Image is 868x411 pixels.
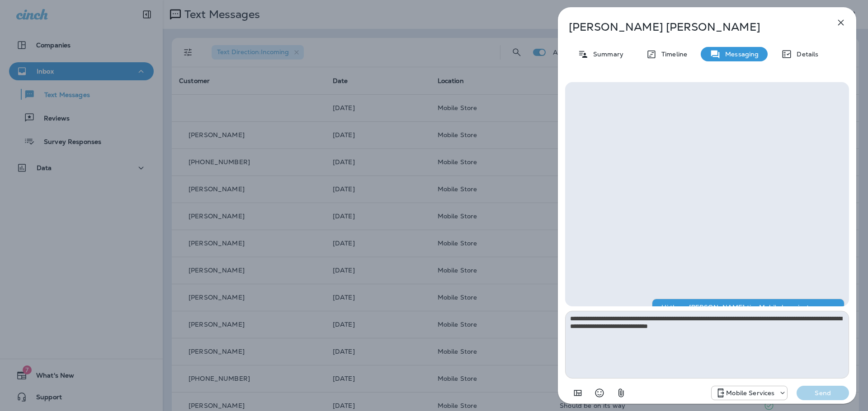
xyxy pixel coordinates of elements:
div: +1 (402) 537-0264 [712,388,787,398]
p: Details [792,51,818,58]
div: Hi there [PERSON_NAME] tire Mobile here just wanted to make sure you did receive the payment link... [652,299,844,337]
p: Messaging [721,51,759,58]
p: Timeline [657,51,687,58]
button: Select an emoji [590,384,609,402]
p: Summary [589,51,623,58]
button: Add in a premade template [569,384,587,402]
p: Mobile Services [726,389,774,397]
p: [PERSON_NAME] [PERSON_NAME] [569,21,816,33]
span: Sent [634,303,638,311]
